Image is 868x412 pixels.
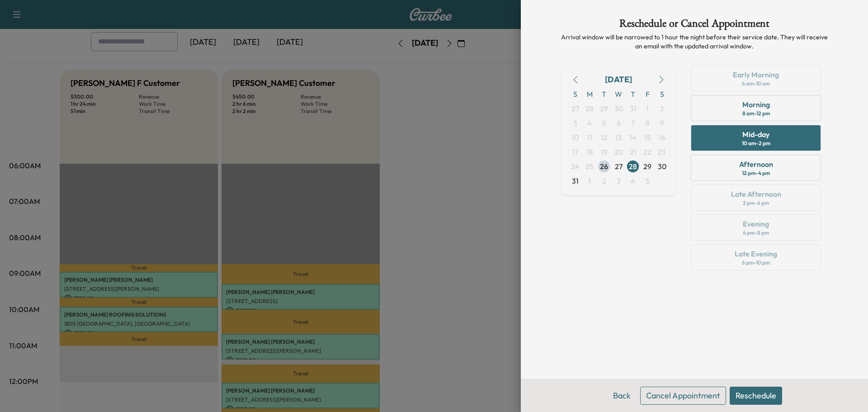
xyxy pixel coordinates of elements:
span: 27 [615,161,623,172]
span: 27 [571,103,579,114]
p: Arrival window will be narrowed to 1 hour the night before their service date. They will receive ... [561,33,828,51]
span: 29 [600,103,608,114]
span: 12 [601,132,608,143]
span: 1 [646,103,649,114]
span: S [568,87,582,101]
span: 30 [658,161,666,172]
span: S [655,87,669,101]
span: 30 [614,103,623,114]
span: T [626,87,640,101]
div: [DATE] [605,73,632,86]
span: 3 [617,175,621,186]
span: 10 [571,132,579,143]
span: 11 [587,132,592,143]
span: 26 [600,161,608,172]
span: F [640,87,655,101]
button: Reschedule [730,387,782,405]
span: 24 [571,161,580,172]
span: 22 [643,147,651,157]
span: 1 [588,175,591,186]
span: 18 [586,147,593,157]
span: 23 [658,147,666,157]
span: 13 [615,132,622,143]
span: 25 [585,161,594,172]
button: Back [607,387,637,405]
span: 16 [659,132,665,143]
span: 14 [629,132,637,143]
span: 15 [644,132,651,143]
span: 2 [660,103,664,114]
span: 7 [631,118,635,128]
span: 28 [629,161,637,172]
div: Afternoon [739,159,773,170]
span: 28 [585,103,594,114]
div: 10 am - 2 pm [742,140,770,147]
div: 8 am - 12 pm [742,110,770,117]
span: 20 [614,147,623,157]
span: T [597,87,611,101]
span: 31 [572,175,579,186]
span: 5 [646,175,650,186]
span: 5 [602,118,606,128]
span: 4 [631,175,635,186]
span: W [611,87,626,101]
span: 8 [646,118,650,128]
h1: Reschedule or Cancel Appointment [561,18,828,33]
span: M [582,87,597,101]
span: 3 [573,118,577,128]
span: 9 [660,118,664,128]
div: 12 pm - 4 pm [742,170,770,177]
button: Cancel Appointment [640,387,726,405]
span: 4 [587,118,592,128]
span: 19 [601,147,608,157]
span: 6 [617,118,621,128]
span: 2 [602,175,606,186]
span: 31 [630,103,637,114]
span: 17 [572,147,578,157]
div: Morning [742,99,770,110]
span: 29 [643,161,651,172]
span: 21 [630,147,637,157]
div: Mid-day [742,129,769,140]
